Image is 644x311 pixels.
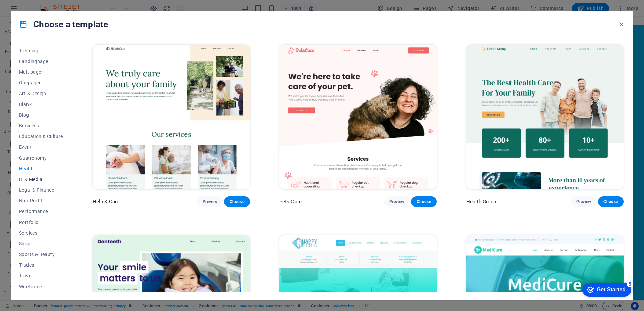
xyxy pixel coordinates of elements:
span: Preview [576,199,591,204]
button: Choose [598,196,624,207]
span: Multipager [19,69,63,75]
div: Domain Overview [25,40,60,44]
button: Travel [19,270,63,281]
button: Preview [571,196,596,207]
span: Health [19,166,63,171]
span: Landingpage [19,59,63,64]
img: tab_domain_overview_orange.svg [18,39,23,44]
span: Wireframe [19,284,63,289]
div: v 4.0.25 [19,11,33,16]
p: Pets Care [279,198,302,205]
span: Preview [203,199,217,204]
button: Non-Profit [19,195,63,206]
img: website_grey.svg [11,17,16,23]
span: Choose [603,199,618,204]
button: Business [19,120,63,131]
span: Gastronomy [19,155,63,161]
span: Services [19,230,63,236]
button: Wireframe [19,281,63,292]
div: Keywords by Traffic [74,40,113,44]
span: Trades [19,262,63,268]
span: Trending [19,48,63,53]
span: Onepager [19,80,63,85]
span: Choose [229,199,244,204]
button: Art & Design [19,88,63,99]
div: Domain: [DOMAIN_NAME] [17,17,74,23]
button: Services [19,228,63,238]
span: Travel [19,273,63,278]
h4: Choose a template [19,19,108,30]
span: IT & Media [19,177,63,182]
span: Business [19,123,63,128]
button: Performance [19,206,63,217]
p: Help & Care [93,198,120,205]
button: Landingpage [19,56,63,67]
img: Health Group [466,45,624,189]
div: Get Started 5 items remaining, 0% complete [5,3,54,17]
button: Legal & Finance [19,185,63,195]
span: Portfolio [19,220,63,225]
button: Preview [197,196,223,207]
span: Blank [19,102,63,107]
span: Education & Culture [19,134,63,139]
button: Event [19,142,63,152]
span: Blog [19,112,63,118]
button: Onepager [19,77,63,88]
span: Shop [19,241,63,246]
button: Gastronomy [19,152,63,163]
button: Preview [384,196,410,207]
div: 5 [50,1,56,8]
span: Choose [416,199,431,204]
img: Pets Care [279,45,437,189]
button: Health [19,163,63,174]
img: Help & Care [93,45,250,189]
span: Performance [19,209,63,214]
button: Trending [19,45,63,56]
button: Sports & Beauty [19,249,63,260]
button: IT & Media [19,174,63,185]
span: Sports & Beauty [19,252,63,257]
span: Non-Profit [19,198,63,203]
span: Legal & Finance [19,187,63,193]
button: Choose [224,196,250,207]
div: Get Started [20,7,49,13]
button: Multipager [19,67,63,77]
p: Health Group [466,198,496,205]
button: Blank [19,99,63,110]
button: Trades [19,260,63,270]
span: Preview [389,199,404,204]
span: Event [19,144,63,150]
img: logo_orange.svg [11,11,16,16]
button: Shop [19,238,63,249]
button: Education & Culture [19,131,63,142]
button: Portfolio [19,217,63,228]
span: Art & Design [19,91,63,96]
img: tab_keywords_by_traffic_grey.svg [67,39,72,44]
button: Blog [19,110,63,120]
button: Choose [411,196,436,207]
